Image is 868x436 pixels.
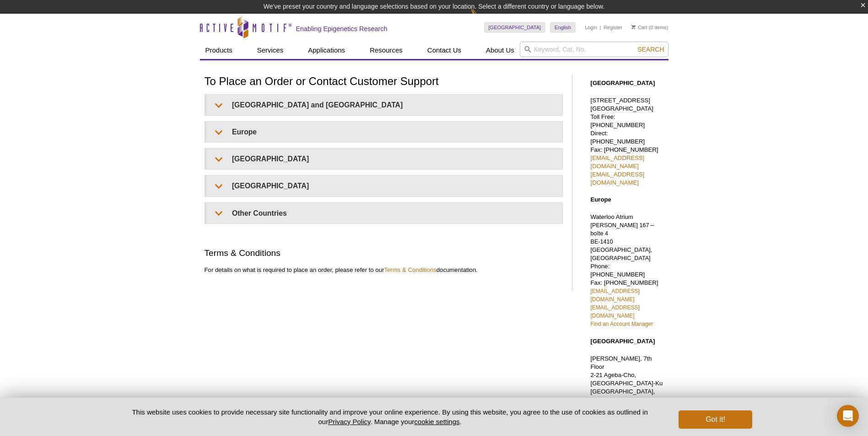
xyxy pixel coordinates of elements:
strong: [GEOGRAPHIC_DATA] [591,338,655,345]
a: [EMAIL_ADDRESS][DOMAIN_NAME] [591,304,640,319]
p: Waterloo Atrium Phone: [PHONE_NUMBER] Fax: [PHONE_NUMBER] [591,213,664,328]
p: For details on what is required to place an order, please refer to our documentation. [205,266,563,274]
strong: [GEOGRAPHIC_DATA] [591,80,655,86]
a: [EMAIL_ADDRESS][DOMAIN_NAME] [591,154,645,170]
span: [PERSON_NAME] 167 – boîte 4 BE-1410 [GEOGRAPHIC_DATA], [GEOGRAPHIC_DATA] [591,222,654,261]
summary: Other Countries [206,203,562,223]
a: About Us [480,42,520,59]
p: [STREET_ADDRESS] [GEOGRAPHIC_DATA] Toll Free: [PHONE_NUMBER] Direct: [PHONE_NUMBER] Fax: [PHONE_N... [591,96,664,187]
a: Contact Us [422,42,467,59]
a: Privacy Policy [328,418,370,425]
summary: [GEOGRAPHIC_DATA] [206,175,562,196]
a: [EMAIL_ADDRESS][DOMAIN_NAME] [591,171,645,186]
div: Open Intercom Messenger [837,405,859,427]
summary: [GEOGRAPHIC_DATA] [206,149,562,169]
a: English [550,22,576,33]
input: Keyword, Cat. No. [520,42,669,57]
a: Services [252,42,289,59]
summary: [GEOGRAPHIC_DATA] and [GEOGRAPHIC_DATA] [206,95,562,115]
button: Got it! [679,410,752,429]
a: Cart [631,24,647,31]
li: (0 items) [631,22,669,33]
a: Resources [364,42,408,59]
a: Applications [302,42,350,59]
a: Register [604,24,622,31]
a: [EMAIL_ADDRESS][DOMAIN_NAME] [591,288,640,303]
p: This website uses cookies to provide necessary site functionality and improve your online experie... [116,407,664,426]
summary: Europe [206,122,562,142]
a: [GEOGRAPHIC_DATA] [484,22,546,33]
strong: Europe [591,196,611,203]
a: Login [585,24,597,31]
h2: Terms & Conditions [205,247,563,259]
button: Search [635,45,667,53]
button: cookie settings [414,418,459,425]
li: | [600,22,601,33]
span: Search [637,46,664,53]
img: Your Cart [631,25,636,29]
img: Change Here [470,7,495,28]
a: Find an Account Manager [591,321,653,327]
h2: Enabling Epigenetics Research [296,25,388,33]
h1: To Place an Order or Contact Customer Support [205,75,563,89]
a: Terms & Conditions [384,266,436,273]
a: Products [200,42,238,59]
